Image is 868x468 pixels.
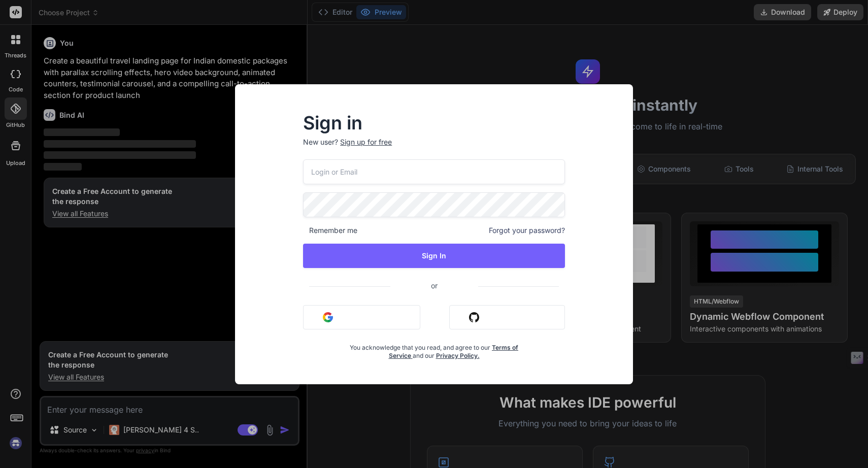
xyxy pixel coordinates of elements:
span: Forgot your password? [489,225,565,236]
a: Privacy Policy. [436,352,480,359]
input: Login or Email [303,159,565,184]
a: Terms of Service [389,344,519,359]
img: google [323,312,333,322]
h2: Sign in [303,115,565,131]
div: Sign up for free [340,137,392,147]
span: or [390,273,478,298]
img: github [469,312,479,322]
button: Sign in with Github [449,305,565,329]
button: Sign In [303,244,565,268]
button: Sign in with Google [303,305,420,329]
span: Remember me [303,225,357,236]
div: You acknowledge that you read, and agree to our and our [347,338,521,360]
p: New user? [303,137,565,159]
